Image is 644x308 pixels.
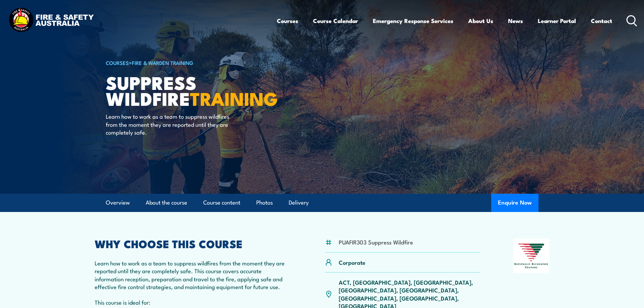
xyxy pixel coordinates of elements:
[313,12,358,30] a: Course Calendar
[106,112,229,136] p: Learn how to work as a team to suppress wildfires from the moment they are reported until they ar...
[491,194,539,212] button: Enquire Now
[373,12,453,30] a: Emergency Response Services
[277,12,298,30] a: Courses
[203,194,240,212] a: Course content
[146,194,187,212] a: About the course
[95,298,292,306] p: This course is ideal for:
[339,238,413,246] li: PUAFIR303 Suppress Wildfire
[513,239,550,273] img: Nationally Recognised Training logo.
[538,12,576,30] a: Learner Portal
[95,239,292,248] h2: WHY CHOOSE THIS COURSE
[106,74,273,106] h1: Suppress Wildfire
[256,194,273,212] a: Photos
[106,58,273,67] h6: >
[106,59,129,66] a: COURSES
[289,194,309,212] a: Delivery
[106,194,130,212] a: Overview
[591,12,612,30] a: Contact
[132,59,193,66] a: Fire & Warden Training
[468,12,493,30] a: About Us
[95,259,292,291] p: Learn how to work as a team to suppress wildfires from the moment they are reported until they ar...
[190,84,278,112] strong: TRAINING
[339,258,365,266] p: Corporate
[508,12,523,30] a: News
